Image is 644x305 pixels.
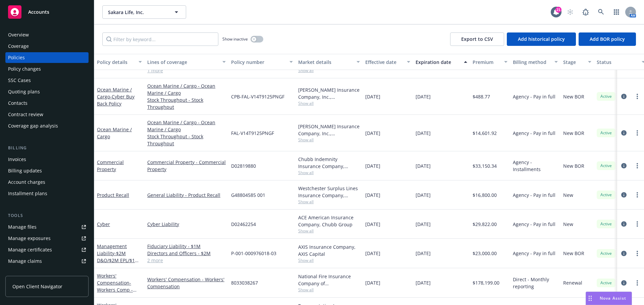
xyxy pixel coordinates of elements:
[599,93,613,99] span: Active
[8,29,29,40] div: Overview
[5,121,89,131] a: Coverage gap analysis
[97,93,135,107] span: - Cyber Buy Back Policy
[97,221,110,227] a: Cyber
[579,5,592,19] a: Report a Bug
[8,98,28,108] div: Contacts
[12,283,62,290] span: Open Client Navigator
[563,162,584,169] span: New BOR
[461,36,493,42] span: Export to CSV
[473,279,499,286] span: $178,199.00
[563,93,584,100] span: New BOR
[5,64,89,74] a: Policy changes
[5,267,89,278] a: Manage BORs
[231,130,274,137] span: FAL-V14T9125PNGF
[147,243,226,250] a: Fiduciary Liability - $1M
[147,257,226,264] a: 2 more
[590,36,625,42] span: Add BOR policy
[147,96,226,110] a: Stock Throughput - Stock Throughput
[586,292,594,305] div: Drag to move
[298,287,360,293] span: Show all
[599,280,613,286] span: Active
[416,59,460,66] div: Expiration date
[5,256,89,266] a: Manage claims
[363,54,413,70] button: Effective date
[8,244,52,255] div: Manage certificates
[8,188,47,199] div: Installment plans
[513,192,555,199] span: Agency - Pay in full
[473,93,490,100] span: $488.77
[599,130,613,136] span: Active
[450,32,504,46] button: Export to CSV
[633,220,641,228] a: more
[365,130,380,137] span: [DATE]
[296,54,363,70] button: Market details
[97,192,129,198] a: Product Recall
[108,9,166,16] span: Sakara Life, Inc.
[231,162,256,169] span: D02819880
[597,59,638,66] div: Status
[563,130,584,137] span: New BOR
[586,292,632,305] button: Nova Assist
[416,93,431,100] span: [DATE]
[416,130,431,137] span: [DATE]
[147,250,226,257] a: Directors and Officers - $2M
[147,59,218,66] div: Lines of coverage
[28,9,49,15] span: Accounts
[5,75,89,86] a: SSC Cases
[8,267,40,278] div: Manage BORs
[620,191,628,199] a: circleInformation
[563,5,577,19] a: Start snowing
[97,243,139,271] a: Management Liability
[365,192,380,199] span: [DATE]
[8,64,41,74] div: Policy changes
[298,243,360,257] div: AXIS Insurance Company, AXIS Capital
[416,279,431,286] span: [DATE]
[8,222,37,232] div: Manage files
[298,137,360,143] span: Show all
[473,221,497,228] span: $29,822.00
[513,93,555,100] span: Agency - Pay in full
[298,156,360,170] div: Chubb Indemnity Insurance Company, Chubb Group
[97,57,141,70] span: - GL & PCO
[8,109,43,120] div: Contract review
[473,130,497,137] span: $14,601.92
[473,162,497,169] span: $33,150.34
[599,192,613,198] span: Active
[620,92,628,100] a: circleInformation
[513,276,558,290] span: Direct - Monthly reporting
[5,188,89,199] a: Installment plans
[563,192,573,199] span: New
[97,159,124,172] a: Commercial Property
[620,220,628,228] a: circleInformation
[555,7,561,13] div: 21
[97,280,137,300] span: - Workers Comp - AOS
[97,250,139,271] span: - $2M D&O/$2M EPL/$1M FID/$1M Crime
[298,228,360,234] span: Show all
[416,250,431,257] span: [DATE]
[8,41,29,52] div: Coverage
[231,250,276,257] span: P-001-000976018-03
[5,244,89,255] a: Manage certificates
[298,59,353,66] div: Market details
[620,249,628,257] a: circleInformation
[365,93,380,100] span: [DATE]
[5,233,89,244] span: Manage exposures
[298,170,360,175] span: Show all
[8,154,26,165] div: Invoices
[5,109,89,120] a: Contract review
[599,221,613,227] span: Active
[147,276,226,290] a: Workers' Compensation - Workers' Compensation
[147,159,226,173] a: Commercial Property - Commercial Property
[610,5,623,19] a: Switch app
[5,29,89,40] a: Overview
[473,59,500,66] div: Premium
[620,279,628,287] a: circleInformation
[97,86,135,107] a: Ocean Marine / Cargo
[633,92,641,100] a: more
[8,86,40,97] div: Quoting plans
[507,32,576,46] button: Add historical policy
[633,191,641,199] a: more
[633,249,641,257] a: more
[97,59,135,66] div: Policy details
[413,54,470,70] button: Expiration date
